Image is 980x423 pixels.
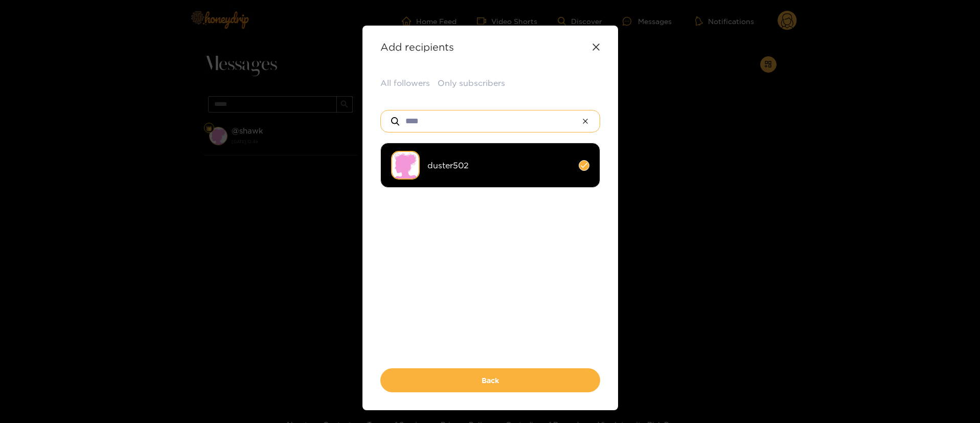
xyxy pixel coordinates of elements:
[438,77,505,89] button: Only subscribers
[380,41,454,53] strong: Add recipients
[380,368,600,392] button: Back
[380,77,430,89] button: All followers
[391,151,420,180] img: no-avatar.png
[427,160,571,171] span: duster502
